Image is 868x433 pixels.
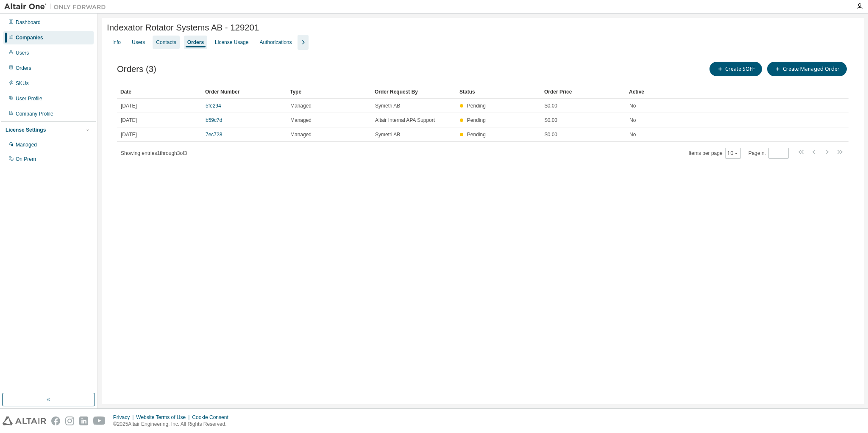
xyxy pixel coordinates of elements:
[121,102,137,109] span: [DATE]
[205,85,283,99] div: Order Number
[290,85,368,99] div: Type
[206,132,222,138] a: 7ec728
[215,39,248,46] div: License Usage
[51,416,60,425] img: facebook.svg
[206,117,222,123] a: b59c7d
[467,132,486,138] span: Pending
[375,85,453,99] div: Order Request By
[629,85,798,99] div: Active
[727,150,739,157] button: 10
[107,23,259,33] span: Indexator Rotator Systems AB - 129201
[709,62,762,76] button: Create SOFF
[206,103,221,109] a: 5fe294
[121,150,187,156] span: Showing entries 1 through 3 of 3
[16,156,36,163] div: On Prem
[16,50,29,56] div: Users
[16,141,37,148] div: Managed
[192,414,233,421] div: Cookie Consent
[467,103,486,109] span: Pending
[16,34,43,41] div: Companies
[689,148,741,159] span: Items per page
[136,414,192,421] div: Website Terms of Use
[121,117,137,124] span: [DATE]
[545,131,557,138] span: $0.00
[545,102,557,109] span: $0.00
[545,117,557,124] span: $0.00
[121,131,137,138] span: [DATE]
[113,414,136,421] div: Privacy
[375,117,435,124] span: Altair Internal APA Support
[156,39,176,46] div: Contacts
[290,117,312,124] span: Managed
[120,85,198,99] div: Date
[4,3,110,11] img: Altair One
[290,102,312,109] span: Managed
[16,95,42,102] div: User Profile
[16,80,29,87] div: SKUs
[16,65,31,72] div: Orders
[375,102,400,109] span: Symetri AB
[629,102,636,109] span: No
[113,421,234,428] p: © 2025 Altair Engineering, Inc. All Rights Reserved.
[748,148,789,159] span: Page n.
[16,110,53,117] div: Company Profile
[187,39,204,46] div: Orders
[629,131,636,138] span: No
[459,85,537,99] div: Status
[132,39,145,46] div: Users
[93,416,106,425] img: youtube.svg
[16,19,41,26] div: Dashboard
[259,39,292,46] div: Authorizations
[117,64,156,74] span: Orders (3)
[79,416,88,425] img: linkedin.svg
[3,416,46,425] img: altair_logo.svg
[544,85,622,99] div: Order Price
[767,62,847,76] button: Create Managed Order
[290,131,312,138] span: Managed
[65,416,74,425] img: instagram.svg
[112,39,121,46] div: Info
[629,117,636,124] span: No
[375,131,400,138] span: Symetri AB
[6,127,46,133] div: License Settings
[467,117,486,123] span: Pending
